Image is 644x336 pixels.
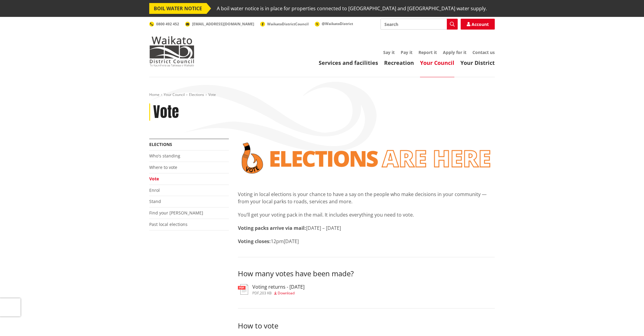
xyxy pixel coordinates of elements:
[238,225,306,231] strong: Voting packs arrive via mail:
[267,21,309,27] span: WaikatoDistrictCouncil
[380,19,458,30] input: Search input
[149,3,207,14] span: BOIL WATER NOTICE
[315,21,353,26] a: @WaikatoDistrict
[208,92,216,97] span: Vote
[461,19,495,30] a: Account
[401,49,412,55] a: Pay it
[238,321,495,331] h3: How to vote
[260,290,272,296] span: 203 KB
[149,164,177,170] a: Where to vote
[460,59,495,66] a: Your District
[252,284,305,290] h3: Voting returns - [DATE]
[153,103,179,121] h1: Vote
[149,36,194,66] img: Waikato District Council - Te Kaunihera aa Takiwaa o Waikato
[238,191,495,205] p: Voting in local elections is your chance to have a say on the people who make decisions in your c...
[149,153,180,159] a: Who's standing
[319,59,378,66] a: Services and facilities
[238,269,495,278] h3: How many votes have been made?
[418,49,437,55] a: Report it
[384,59,414,66] a: Recreation
[383,49,395,55] a: Say it
[322,21,353,26] span: @WaikatoDistrict
[149,141,172,147] a: Elections
[149,176,159,182] a: Vote
[149,21,179,27] a: 0800 492 452
[149,92,495,97] nav: breadcrumb
[149,187,160,193] a: Enrol
[278,290,295,296] span: Download
[238,139,495,177] img: Vote banner transparent
[189,92,204,97] a: Elections
[238,238,271,245] strong: Voting closes:
[217,3,487,14] span: A boil water notice is in place for properties connected to [GEOGRAPHIC_DATA] and [GEOGRAPHIC_DAT...
[238,224,495,232] p: [DATE] – [DATE]
[149,198,161,204] a: Stand
[156,21,179,27] span: 0800 492 452
[472,49,495,55] a: Contact us
[185,21,254,27] a: [EMAIL_ADDRESS][DOMAIN_NAME]
[252,290,259,296] span: pdf
[164,92,185,97] a: Your Council
[238,284,248,295] img: document-pdf.svg
[192,21,254,27] span: [EMAIL_ADDRESS][DOMAIN_NAME]
[238,284,305,295] a: Voting returns - [DATE] pdf,203 KB Download
[238,211,495,218] p: You’ll get your voting pack in the mail. It includes everything you need to vote.
[443,49,466,55] a: Apply for it
[252,291,305,295] div: ,
[149,210,203,216] a: Find your [PERSON_NAME]
[149,92,159,97] a: Home
[149,221,188,227] a: Past local elections
[260,21,309,27] a: WaikatoDistrictCouncil
[271,238,299,245] span: 12pm[DATE]
[420,59,454,66] a: Your Council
